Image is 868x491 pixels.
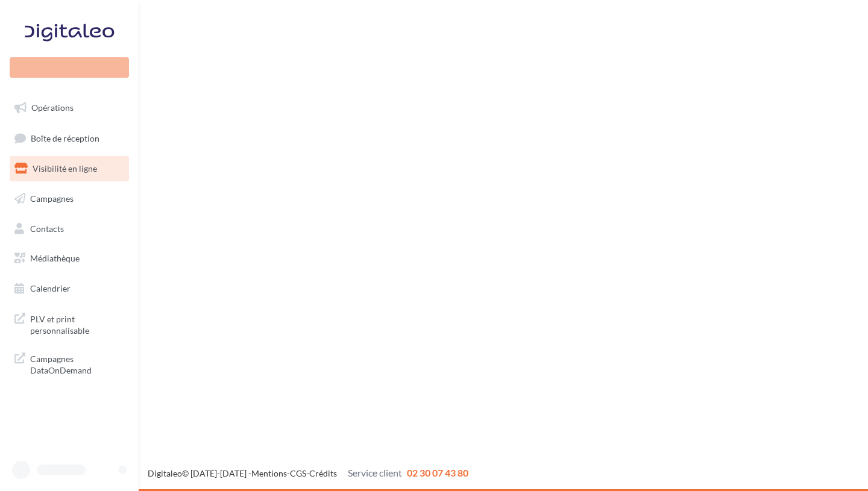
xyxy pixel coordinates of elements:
[309,468,337,478] a: Crédits
[30,283,71,293] span: Calendrier
[407,467,468,478] span: 02 30 07 43 80
[30,223,64,233] span: Contacts
[251,468,287,478] a: Mentions
[30,253,80,263] span: Médiathèque
[31,102,74,113] span: Opérations
[7,95,131,120] a: Opérations
[7,246,131,271] a: Médiathèque
[7,346,131,381] a: Campagnes DataOnDemand
[30,311,124,337] span: PLV et print personnalisable
[10,57,129,78] div: Nouvelle campagne
[148,468,468,478] span: © [DATE]-[DATE] - - -
[30,351,124,377] span: Campagnes DataOnDemand
[7,216,131,242] a: Contacts
[7,186,131,211] a: Campagnes
[31,133,99,143] span: Boîte de réception
[30,193,74,204] span: Campagnes
[290,468,306,478] a: CGS
[7,276,131,301] a: Calendrier
[7,125,131,151] a: Boîte de réception
[7,156,131,181] a: Visibilité en ligne
[348,467,402,478] span: Service client
[7,306,131,342] a: PLV et print personnalisable
[33,163,97,174] span: Visibilité en ligne
[148,468,182,478] a: Digitaleo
